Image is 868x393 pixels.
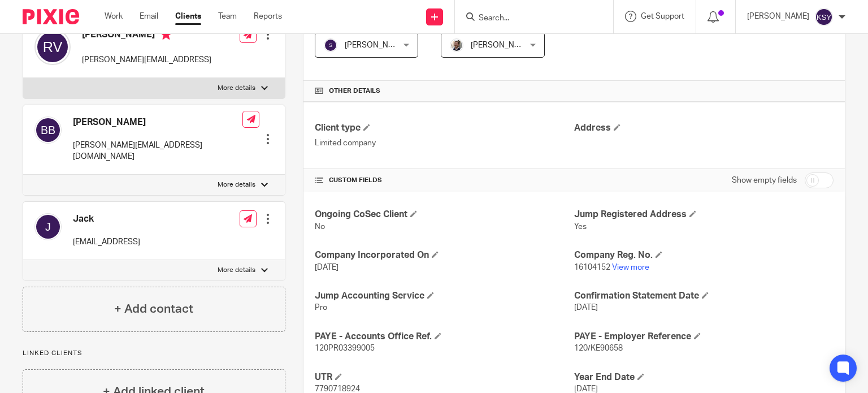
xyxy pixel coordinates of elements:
[34,213,62,240] img: svg%3E
[315,209,574,221] h4: Ongoing CoSec Client
[218,84,255,93] p: More details
[315,304,327,312] span: Pro
[315,122,574,134] h4: Client type
[641,12,684,20] span: Get Support
[450,38,463,52] img: Matt%20Circle.png
[218,266,255,275] p: More details
[160,29,172,40] i: Primary
[73,140,242,163] p: [PERSON_NAME][EMAIL_ADDRESS][DOMAIN_NAME]
[815,8,833,26] img: svg%3E
[23,349,285,358] p: Linked clients
[34,29,71,65] img: svg%3E
[315,264,338,271] span: [DATE]
[315,290,574,302] h4: Jump Accounting Service
[73,236,140,248] p: [EMAIL_ADDRESS]
[345,41,414,49] span: [PERSON_NAME] S
[315,372,574,383] h4: UTR
[105,11,123,22] a: Work
[218,11,237,22] a: Team
[574,209,834,221] h4: Jump Registered Address
[140,11,158,22] a: Email
[612,264,649,271] a: View more
[574,344,623,352] span: 120/KE90658
[315,344,375,352] span: 120PR03399005
[82,54,211,66] p: [PERSON_NAME][EMAIL_ADDRESS]
[329,87,380,96] span: Other details
[315,385,360,393] span: 7790718924
[218,180,255,189] p: More details
[175,11,201,22] a: Clients
[114,300,193,318] h4: + Add contact
[574,223,587,231] span: Yes
[574,290,834,302] h4: Confirmation Statement Date
[73,116,242,128] h4: [PERSON_NAME]
[574,264,610,271] span: 16104152
[574,249,834,261] h4: Company Reg. No.
[315,137,574,149] p: Limited company
[73,213,140,225] h4: Jack
[23,9,79,24] img: Pixie
[315,223,325,231] span: No
[747,11,809,22] p: [PERSON_NAME]
[574,304,598,312] span: [DATE]
[732,175,797,186] label: Show empty fields
[471,41,533,49] span: [PERSON_NAME]
[315,249,574,261] h4: Company Incorporated On
[574,385,598,393] span: [DATE]
[315,331,574,343] h4: PAYE - Accounts Office Ref.
[82,29,211,43] h4: [PERSON_NAME]
[478,14,579,24] input: Search
[315,176,574,185] h4: CUSTOM FIELDS
[34,116,62,144] img: svg%3E
[324,38,337,52] img: svg%3E
[254,11,282,22] a: Reports
[574,331,834,343] h4: PAYE - Employer Reference
[574,122,834,134] h4: Address
[574,372,834,383] h4: Year End Date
